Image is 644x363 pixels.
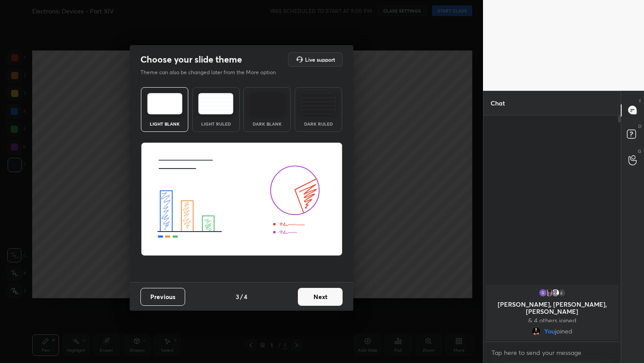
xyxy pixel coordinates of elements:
[639,98,641,105] p: T
[491,317,613,324] p: & 4 others joined
[147,93,182,114] img: lightTheme.e5ed3b09.svg
[240,292,243,301] h4: /
[147,122,182,126] div: Light Blank
[483,283,621,342] div: grid
[638,123,641,130] p: D
[198,122,234,126] div: Light Ruled
[545,288,554,297] img: 3
[532,327,541,336] img: ae2dc78aa7324196b3024b1bd2b41d2d.jpg
[544,328,555,335] span: You
[250,93,285,114] img: darkTheme.f0cc69e5.svg
[557,288,566,297] div: 4
[301,122,336,126] div: Dark Ruled
[555,328,572,335] span: joined
[298,288,343,306] button: Next
[301,93,336,114] img: darkRuledTheme.de295e13.svg
[249,122,285,126] div: Dark Blank
[198,93,233,114] img: lightRuledTheme.5fabf969.svg
[483,91,512,115] p: Chat
[551,288,560,297] img: default.png
[140,288,185,306] button: Previous
[236,292,239,301] h4: 3
[244,292,247,301] h4: 4
[491,301,613,315] p: [PERSON_NAME], [PERSON_NAME], [PERSON_NAME]
[140,54,242,65] h2: Choose your slide theme
[141,143,343,256] img: lightThemeBanner.fbc32fad.svg
[140,68,285,76] p: Theme can also be changed later from the More option
[538,288,547,297] img: 2b3f56321d26467a8d52133b3d98ec9c.46431555_3
[305,57,335,62] h5: Live support
[638,148,641,155] p: G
